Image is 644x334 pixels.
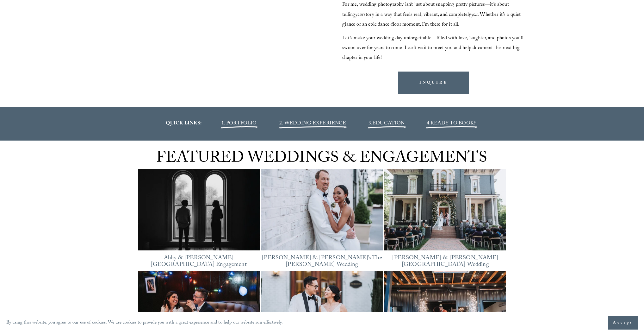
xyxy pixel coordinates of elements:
span: FEATURED WEDDINGS & ENGAGEMENTS [156,146,487,173]
a: READY TO BOOK? [430,119,476,128]
strong: QUICK LINKS: [166,119,202,128]
img: Bella &amp; Mike’s The Maxwell Raleigh Wedding [261,164,383,255]
a: INQUIRE [398,72,469,94]
a: 2. WEDDING EXPERIENCE [279,119,346,128]
a: 1. PORTFOLIO [221,119,257,128]
span: For me, wedding photography isn’t just about snapping pretty pictures—it’s about telling story in... [342,1,522,29]
p: By using this website, you agree to our use of cookies. We use cookies to provide you with a grea... [6,318,283,328]
a: [PERSON_NAME] & [PERSON_NAME][GEOGRAPHIC_DATA] Wedding [392,254,498,270]
a: Abby & [PERSON_NAME][GEOGRAPHIC_DATA] Engagement [151,254,246,270]
a: [PERSON_NAME] & [PERSON_NAME]’s The [PERSON_NAME] Wedding [262,254,382,270]
img: Abby &amp; Reed’s Heights House Hotel Engagement [138,164,260,255]
span: Accept [613,320,633,326]
img: Chantel &amp; James’ Heights House Hotel Wedding [384,169,506,250]
em: your [355,11,364,19]
span: Let’s make your wedding day unforgettable—filled with love, laughter, and photos you’ll swoon ove... [342,34,525,62]
span: 3. [368,119,405,128]
span: 4. [427,119,430,128]
em: you [471,11,478,19]
a: Abby &amp; Reed’s Heights House Hotel Engagement [138,169,260,250]
button: Accept [608,316,638,330]
a: Bella &amp; Mike’s The Maxwell Raleigh Wedding [261,169,383,250]
a: EDUCATION [372,119,405,128]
